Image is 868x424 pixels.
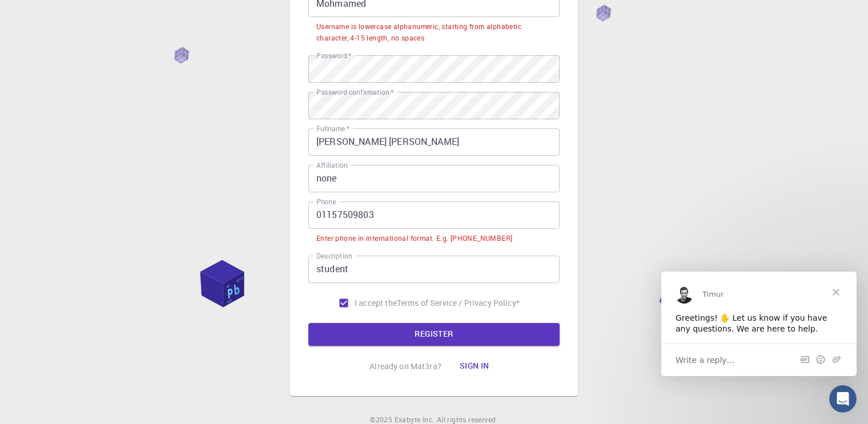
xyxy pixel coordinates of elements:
[397,297,520,309] a: Terms of Service / Privacy Policy*
[829,385,857,413] iframe: Intercom live chat
[355,297,397,309] span: I accept the
[316,160,347,170] label: Affiliation
[316,21,552,44] div: Username is lowercase alphanumeric, starting from alphabetic character, 4-15 length, no spaces
[451,355,499,378] button: Sign in
[316,197,336,207] label: Phone
[316,124,349,134] label: Fullname
[316,233,512,244] div: Enter phone in international format. E.g. [PHONE_NUMBER]
[316,87,393,97] label: Password confirmation
[316,251,352,261] label: Description
[661,272,857,376] iframe: Intercom live chat message
[369,361,441,372] p: Already on Mat3ra?
[308,323,560,346] button: REGISTER
[395,415,435,424] span: Exabyte Inc.
[316,51,351,60] label: Password
[397,297,520,309] p: Terms of Service / Privacy Policy *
